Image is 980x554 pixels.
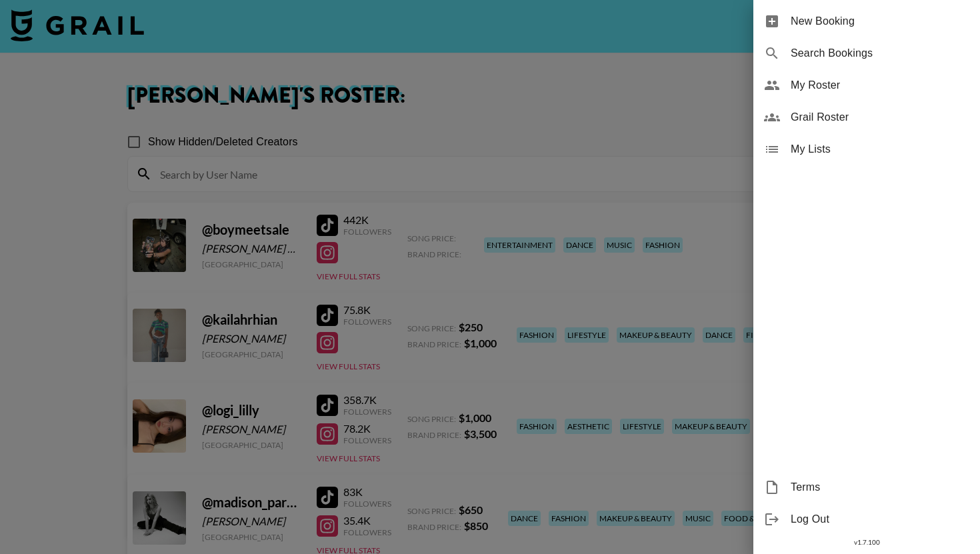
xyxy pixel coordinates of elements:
[753,37,980,69] div: Search Bookings
[791,45,969,61] span: Search Bookings
[791,511,969,527] span: Log Out
[791,141,969,157] span: My Lists
[753,503,980,535] div: Log Out
[753,471,980,503] div: Terms
[753,535,980,549] div: v 1.7.100
[753,133,980,165] div: My Lists
[753,101,980,133] div: Grail Roster
[753,69,980,101] div: My Roster
[791,13,969,29] span: New Booking
[791,109,969,125] span: Grail Roster
[791,479,969,495] span: Terms
[753,5,980,37] div: New Booking
[791,77,969,93] span: My Roster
